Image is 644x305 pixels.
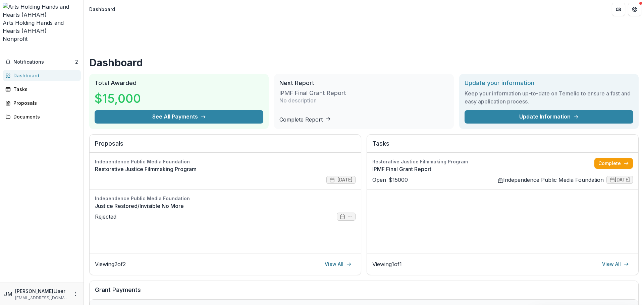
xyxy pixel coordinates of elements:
[3,3,81,19] img: Arts Holding Hands and Hearts (AHHAH)
[372,260,402,268] p: Viewing 1 of 1
[628,3,641,16] button: Get Help
[13,86,75,93] div: Tasks
[13,99,75,106] div: Proposals
[279,116,331,123] a: Complete Report
[13,72,75,79] div: Dashboard
[71,290,79,298] button: More
[598,259,633,270] a: View All
[3,97,81,108] a: Proposals
[3,111,81,122] a: Documents
[4,290,12,298] div: Jan Michener
[279,89,346,97] h3: IPMF Final Grant Report
[612,3,625,16] button: Partners
[95,79,263,87] h2: Total Awarded
[279,96,317,104] p: No description
[3,35,28,42] span: Nonprofit
[95,89,141,107] h3: $15,000
[53,287,66,295] p: User
[13,59,75,65] span: Notifications
[95,110,263,124] button: See All Payments
[3,57,81,67] button: Notifications2
[15,295,69,301] p: [EMAIL_ADDRESS][DOMAIN_NAME]
[15,288,53,295] p: [PERSON_NAME]
[95,140,356,153] h2: Proposals
[95,165,356,173] a: Restorative Justice Filmmaking Program
[465,89,633,105] h3: Keep your information up-to-date on Temelio to ensure a fast and easy application process.
[89,6,115,13] div: Dashboard
[13,113,75,120] div: Documents
[75,59,78,65] span: 2
[95,286,633,299] h2: Grant Payments
[3,70,81,81] a: Dashboard
[594,158,633,169] a: Complete
[95,202,356,210] a: Justice Restored/Invisible No More
[89,57,639,69] h1: Dashboard
[372,140,633,153] h2: Tasks
[321,259,356,270] a: View All
[3,19,81,35] div: Arts Holding Hands and Hearts (AHHAH)
[3,84,81,95] a: Tasks
[465,110,633,124] a: Update Information
[465,79,633,87] h2: Update your information
[279,79,448,87] h2: Next Report
[95,260,126,268] p: Viewing 2 of 2
[372,165,594,173] a: IPMF Final Grant Report
[87,4,118,14] nav: breadcrumb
